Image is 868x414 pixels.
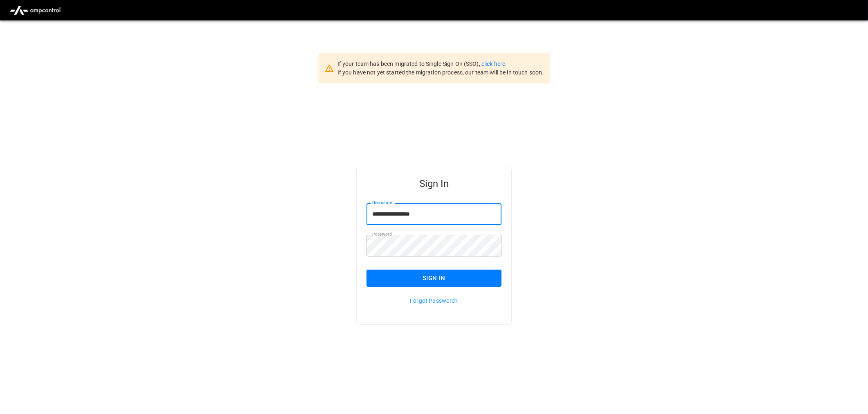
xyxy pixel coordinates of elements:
label: Username [372,200,392,206]
p: Forgot Password? [367,297,501,305]
span: If your team has been migrated to Single Sign On (SSO), [337,61,481,67]
span: If you have not yet started the migration process, our team will be in touch soon. [337,69,544,76]
label: Password [372,231,392,238]
h5: Sign In [367,177,501,190]
button: Sign In [367,270,501,287]
a: click here. [481,61,507,67]
img: ampcontrol.io logo [7,2,64,18]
